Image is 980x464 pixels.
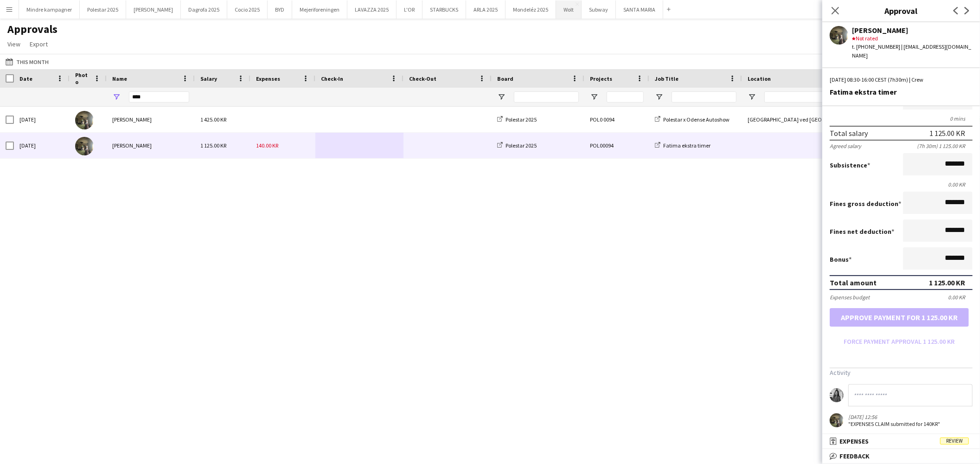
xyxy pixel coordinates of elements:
input: Board Filter Input [514,91,579,103]
img: Fatima Alnabhan [75,111,94,129]
img: Fatima Alnabhan [75,137,94,155]
a: Export [26,38,51,50]
button: Wolt [556,0,582,19]
button: Open Filter Menu [590,93,598,101]
div: Expenses budget [830,294,870,301]
button: L'OR [397,0,423,19]
div: [PERSON_NAME] [107,133,195,158]
span: Review [940,438,969,445]
button: ARLA 2025 [466,0,506,19]
h3: Approval [822,5,980,17]
input: Location Filter Input [764,91,829,103]
a: Fatima ekstra timer [655,142,711,149]
span: Expenses [839,437,869,445]
button: Mindre kampagner [19,0,80,19]
button: [PERSON_NAME] [126,0,181,19]
div: Total amount [830,278,877,287]
button: This Month [4,56,51,67]
button: LAVAZZA 2025 [347,0,397,19]
button: Dagrofa 2025 [181,0,227,19]
button: BYD [268,0,292,19]
button: Cocio 2025 [227,0,268,19]
button: Open Filter Menu [655,93,663,101]
span: Board [497,75,513,82]
label: Subsistence [830,161,870,169]
div: [DATE] [14,107,70,132]
a: Polestar x Odense Autoshow [655,116,730,123]
mat-expansion-panel-header: Feedback [822,449,980,463]
button: SANTA MARIA [616,0,663,19]
label: Bonus [830,255,852,264]
div: Total salary [830,129,868,138]
span: Feedback [839,452,870,460]
div: 1 125.00 KR [929,278,965,287]
span: View [7,40,20,48]
span: 1 125.00 KR [200,142,226,149]
button: Polestar 2025 [80,0,126,19]
h3: Activity [830,368,973,377]
div: (7h 30m) 1 125.00 KR [917,142,973,149]
div: "EXPENSES CLAIM submitted for 140KR" [848,420,940,427]
div: Agreed salary [830,142,861,149]
app-user-avatar: Fatima Alnabhan [830,413,844,427]
span: Job Title [655,75,679,82]
div: [DATE] 12:56 [848,413,940,420]
span: Location [748,75,771,82]
div: [DATE] 08:30-16:00 CEST (7h30m) | Crew [830,76,973,84]
span: Projects [590,75,612,82]
a: View [4,38,24,50]
span: Salary [200,75,217,82]
div: Fatima ekstra timer [830,88,973,96]
a: Polestar 2025 [497,142,537,149]
span: Name [112,75,127,82]
span: 140.00 KR [256,142,278,149]
input: Job Title Filter Input [672,91,737,103]
span: Check-Out [409,75,436,82]
div: 1 125.00 KR [929,129,965,138]
input: Name Filter Input [129,91,189,103]
label: Fines gross deduction [830,200,901,208]
span: Expenses [256,75,280,82]
span: Fatima ekstra timer [663,142,711,149]
button: STARBUCKS [423,0,466,19]
button: Mejeriforeningen [292,0,347,19]
span: Photo [75,71,90,85]
div: 0.00 KR [830,181,973,188]
span: Date [19,75,32,82]
button: Mondeléz 2025 [506,0,556,19]
div: [DATE] [14,133,70,158]
span: Export [30,40,48,48]
span: Polestar x Odense Autoshow [663,116,730,123]
label: Fines net deduction [830,227,894,236]
mat-expansion-panel-header: ExpensesReview [822,434,980,448]
div: [PERSON_NAME] [107,107,195,132]
div: [GEOGRAPHIC_DATA] ved [GEOGRAPHIC_DATA]. [742,107,835,132]
div: Not rated [852,34,973,43]
span: Check-In [321,75,343,82]
div: [PERSON_NAME] [852,26,973,34]
input: Projects Filter Input [607,91,644,103]
button: Open Filter Menu [112,93,121,101]
div: POL00094 [584,133,649,158]
button: Open Filter Menu [497,93,506,101]
span: 1 425.00 KR [200,116,226,123]
div: t. [PHONE_NUMBER] | [EMAIL_ADDRESS][DOMAIN_NAME] [852,43,973,59]
button: Open Filter Menu [748,93,756,101]
div: POL0 0094 [584,107,649,132]
div: 0.00 KR [948,294,973,301]
div: 0 mins [830,115,973,122]
button: Subway [582,0,616,19]
a: Polestar 2025 [497,116,537,123]
span: Polestar 2025 [506,116,537,123]
span: Polestar 2025 [506,142,537,149]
